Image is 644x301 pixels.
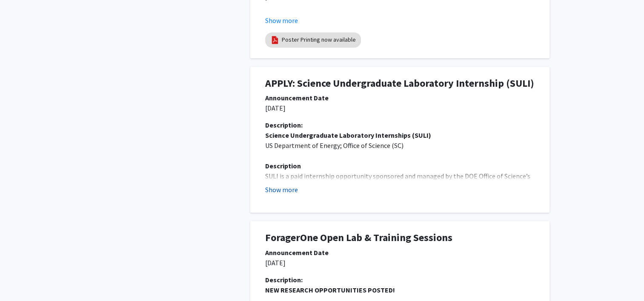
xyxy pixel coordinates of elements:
div: Announcement Date [265,93,535,103]
iframe: Chat [6,263,36,295]
strong: NEW RESEARCH OPPORTUNITIES POSTED! [265,286,395,294]
img: pdf_icon.png [270,35,280,45]
h1: ForagerOne Open Lab & Training Sessions [265,232,535,244]
div: Description: [265,120,535,130]
p: SULI is a paid internship opportunity sponsored and managed by the DOE Office of Science’s Office... [265,171,535,242]
h1: APPLY: Science Undergraduate Laboratory Internship (SULI) [265,77,535,90]
p: [DATE] [265,103,535,113]
div: Announcement Date [265,247,535,258]
strong: Science Undergraduate Laboratory Internships (SULI) [265,131,431,139]
p: [DATE] [265,258,535,268]
button: Show more [265,15,298,26]
p: US Department of Energy; Office of Science (SC) [265,140,535,150]
a: Poster Printing now available [282,35,356,44]
button: Show more [265,185,298,195]
div: Description: [265,275,535,285]
strong: Description [265,162,301,170]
